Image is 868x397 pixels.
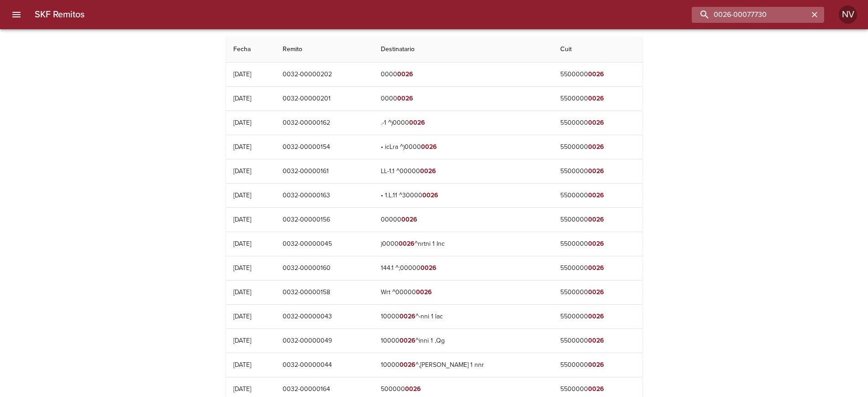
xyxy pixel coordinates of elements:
[400,312,416,320] em: 0026
[553,232,642,256] td: 5500000
[374,184,553,207] td: • 1.L.11 ^30000
[405,385,421,393] em: 0026
[397,70,413,78] em: 0026
[421,264,437,272] em: 0026
[275,256,374,280] td: 0032-00000160
[275,208,374,232] td: 0032-00000156
[374,305,553,328] td: 10000 ^-nni 1 lac
[226,111,275,135] td: [DATE]
[588,191,604,199] em: 0026
[553,159,642,183] td: 5500000
[588,70,604,78] em: 0026
[399,240,415,248] em: 0026
[35,7,84,22] h6: SKF Remitos
[839,5,857,24] div: NV
[226,305,275,328] td: [DATE]
[553,281,642,304] td: 5500000
[275,159,374,183] td: 0032-00000161
[226,37,275,63] th: Fecha
[226,256,275,280] td: [DATE]
[374,87,553,111] td: 0000
[553,305,642,328] td: 5500000
[226,135,275,159] td: [DATE]
[275,63,374,86] td: 0032-00000202
[374,329,553,353] td: 10000 ^inni 1 ,Qg
[553,329,642,353] td: 5500000
[275,37,374,63] th: Remito
[588,312,604,320] em: 0026
[275,232,374,256] td: 0032-00000045
[588,264,604,272] em: 0026
[275,353,374,377] td: 0032-00000044
[553,135,642,159] td: 5500000
[553,208,642,232] td: 5500000
[226,353,275,377] td: [DATE]
[553,353,642,377] td: 5500000
[401,216,417,223] em: 0026
[588,240,604,248] em: 0026
[397,95,413,102] em: 0026
[374,159,553,183] td: LL-1.1 ^00000
[422,191,438,199] em: 0026
[374,63,553,86] td: 0000
[275,329,374,353] td: 0032-00000049
[588,337,604,344] em: 0026
[553,37,642,63] th: Cuit
[409,119,425,127] em: 0026
[374,281,553,304] td: Wrt ^00000
[374,135,553,159] td: • icLra ^)0000
[226,208,275,232] td: [DATE]
[588,95,604,102] em: 0026
[588,288,604,296] em: 0026
[5,4,27,26] button: menu
[275,184,374,207] td: 0032-00000163
[553,63,642,86] td: 5500000
[416,288,432,296] em: 0026
[553,87,642,111] td: 5500000
[588,385,604,393] em: 0026
[374,111,553,135] td: .-1 ^)0000
[226,281,275,304] td: [DATE]
[275,87,374,111] td: 0032-00000201
[226,87,275,111] td: [DATE]
[374,232,553,256] td: )0000 ^nrtni 1 Inc
[588,167,604,175] em: 0026
[226,159,275,183] td: [DATE]
[553,184,642,207] td: 5500000
[588,361,604,369] em: 0026
[374,353,553,377] td: 10000 ^,[PERSON_NAME] 1 nnr
[553,256,642,280] td: 5500000
[226,232,275,256] td: [DATE]
[275,111,374,135] td: 0032-00000162
[226,63,275,86] td: [DATE]
[226,184,275,207] td: [DATE]
[374,37,553,63] th: Destinatario
[226,329,275,353] td: [DATE]
[588,216,604,223] em: 0026
[692,7,809,23] input: buscar
[400,337,416,344] em: 0026
[588,119,604,127] em: 0026
[400,361,416,369] em: 0026
[553,111,642,135] td: 5500000
[275,305,374,328] td: 0032-00000043
[421,143,437,151] em: 0026
[420,167,436,175] em: 0026
[374,208,553,232] td: 00000
[275,135,374,159] td: 0032-00000154
[588,143,604,151] em: 0026
[374,256,553,280] td: 144.1 ^;00000
[275,281,374,304] td: 0032-00000158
